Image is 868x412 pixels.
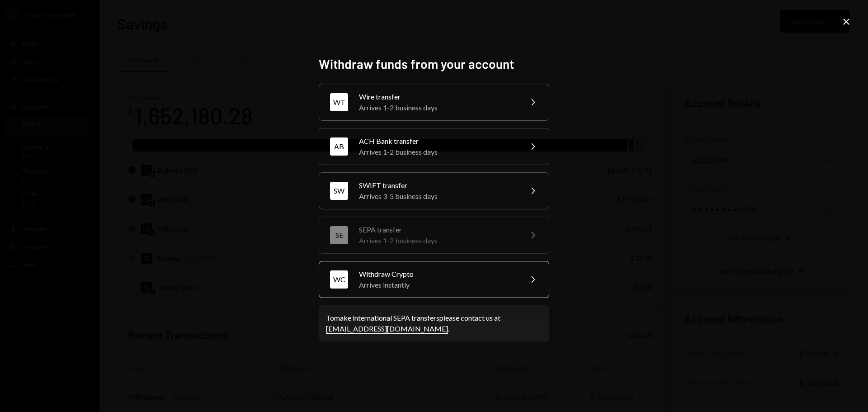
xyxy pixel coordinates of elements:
[319,217,549,254] button: SESEPA transferArrives 1-2 business days
[359,279,516,290] div: Arrives instantly
[359,180,516,191] div: SWIFT transfer
[319,55,549,73] h2: Withdraw funds from your account
[359,235,516,246] div: Arrives 1-2 business days
[359,269,516,279] div: Withdraw Crypto
[319,84,549,121] button: WTWire transferArrives 1-2 business days
[359,191,516,202] div: Arrives 3-5 business days
[326,313,542,334] div: To make international SEPA transfers please contact us at .
[359,91,516,102] div: Wire transfer
[359,102,516,113] div: Arrives 1-2 business days
[326,324,448,334] a: [EMAIL_ADDRESS][DOMAIN_NAME]
[359,147,516,157] div: Arrives 1-2 business days
[359,136,516,147] div: ACH Bank transfer
[319,261,549,298] button: WCWithdraw CryptoArrives instantly
[330,270,348,289] div: WC
[330,226,348,244] div: SE
[330,137,348,156] div: AB
[359,224,516,235] div: SEPA transfer
[319,128,549,165] button: ABACH Bank transferArrives 1-2 business days
[330,93,348,111] div: WT
[319,172,549,209] button: SWSWIFT transferArrives 3-5 business days
[330,182,348,200] div: SW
